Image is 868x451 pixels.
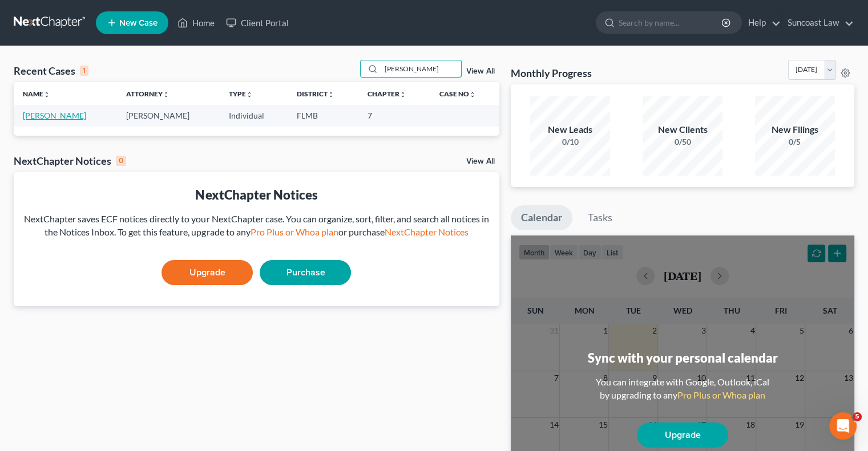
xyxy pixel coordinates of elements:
[578,205,623,230] a: Tasks
[530,136,610,148] div: 0/10
[384,226,468,237] a: NextChapter Notices
[469,91,476,98] i: unfold_more
[466,67,495,75] a: View All
[250,226,338,237] a: Pro Plus or Whoa plan
[530,123,610,136] div: New Leads
[163,91,169,98] i: unfold_more
[200,5,221,25] div: Close
[18,182,178,350] div: Hi [PERSON_NAME]! Normally, with our system, we will automatically combine the PDFs for you on th...
[755,136,835,148] div: 0/5
[41,108,219,166] div: no i am asking how both certificates get filed into pacer through next chapter if they are under ...
[643,123,722,136] div: New Clients
[55,14,114,26] p: Active 45m ago
[7,5,29,26] button: go back
[18,47,178,92] div: Hi [PERSON_NAME]! I want to make sure I am following you. Are you asking how you would upload thi...
[14,64,88,78] div: Recent Cases
[33,6,51,25] img: Profile image for James
[439,90,476,98] a: Case Nounfold_more
[220,105,288,126] td: Individual
[358,105,430,126] td: 7
[297,90,334,98] a: Districtunfold_more
[260,260,351,285] a: Purchase
[36,364,45,373] button: Gif picker
[172,13,220,33] a: Home
[466,157,495,165] a: View All
[677,389,765,400] a: Pro Plus or Whoa plan
[80,66,88,76] div: 1
[381,60,461,77] input: Search by name...
[742,13,781,33] a: Help
[23,213,490,239] div: NextChapter saves ECF notices directly to your NextChapter case. You can organize, sort, filter, ...
[511,66,592,80] h3: Monthly Progress
[10,340,219,359] textarea: Message…
[119,19,158,27] span: New Case
[23,186,490,204] div: NextChapter Notices
[637,422,728,448] a: Upgrade
[587,349,777,367] div: Sync with your personal calendar
[179,5,200,26] button: Home
[9,176,187,407] div: Hi [PERSON_NAME]! Normally, with our system, we will automatically combine the PDFs for you on th...
[23,90,50,98] a: Nameunfold_more
[328,91,334,98] i: unfold_more
[162,260,253,285] a: Upgrade
[43,91,50,98] i: unfold_more
[511,205,572,230] a: Calendar
[126,90,169,98] a: Attorneyunfold_more
[23,111,86,120] a: [PERSON_NAME]
[829,412,857,440] iframe: Intercom live chat
[246,91,253,98] i: unfold_more
[9,108,219,176] div: Shelley says…
[288,105,358,126] td: FLMB
[9,40,219,108] div: James says…
[643,136,722,148] div: 0/50
[196,359,214,377] button: Send a message…
[367,90,406,98] a: Chapterunfold_more
[116,156,126,166] div: 0
[50,115,210,160] div: no i am asking how both certificates get filed into pacer through next chapter if they are under ...
[782,13,854,33] a: Suncoast Law
[72,364,82,373] button: Start recording
[54,364,63,373] button: Upload attachment
[9,40,187,99] div: Hi [PERSON_NAME]! I want to make sure I am following you. Are you asking how you would upload thi...
[18,364,27,373] button: Emoji picker
[229,90,253,98] a: Typeunfold_more
[55,6,130,14] h1: [PERSON_NAME]
[14,154,126,168] div: NextChapter Notices
[399,91,406,98] i: unfold_more
[220,13,294,33] a: Client Portal
[9,176,219,416] div: James says…
[591,376,774,402] div: You can integrate with Google, Outlook, iCal by upgrading to any
[853,412,862,421] span: 5
[619,12,723,33] input: Search by name...
[755,123,835,136] div: New Filings
[117,105,220,126] td: [PERSON_NAME]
